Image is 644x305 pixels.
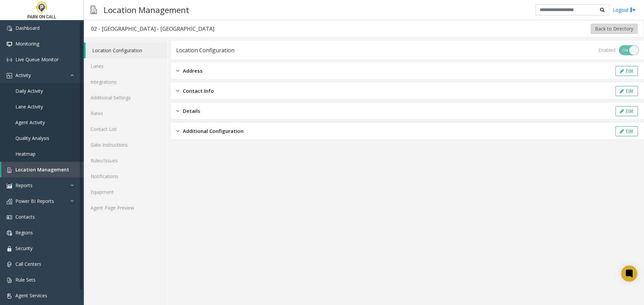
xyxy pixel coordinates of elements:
[15,135,49,141] span: Quality Analysis
[7,293,12,299] img: 'icon'
[183,67,203,75] span: Address
[84,168,167,184] a: Notifications
[84,74,167,90] a: Integrations
[15,292,47,299] span: Agent Services
[7,262,12,267] img: 'icon'
[15,119,45,126] span: Agent Activity
[84,184,167,200] a: Equipment
[100,2,193,18] h3: Location Management
[1,162,84,177] a: Location Management
[15,182,33,188] span: Reports
[91,24,214,33] div: 02 - [GEOGRAPHIC_DATA] - [GEOGRAPHIC_DATA]
[15,151,36,157] span: Heatmap
[630,6,636,13] img: logout
[7,42,12,47] img: 'icon'
[7,246,12,251] img: 'icon'
[598,47,615,54] div: Enabled
[15,56,59,63] span: Live Queue Monitor
[183,107,200,115] span: Details
[15,166,69,173] span: Location Management
[615,126,638,136] button: Edit
[7,278,12,283] img: 'icon'
[7,215,12,220] img: 'icon'
[84,105,167,121] a: Rates
[84,121,167,137] a: Contact List
[15,261,41,267] span: Call Centers
[84,58,167,74] a: Lanes
[183,127,244,135] span: Additional Configuration
[84,200,167,216] a: Agent Page Preview
[15,72,31,78] span: Activity
[15,229,33,236] span: Regions
[84,90,167,105] a: Additional Settings
[613,6,636,13] a: Logout
[7,73,12,78] img: 'icon'
[7,183,12,188] img: 'icon'
[591,24,638,34] button: Back to Directory
[15,198,54,204] span: Power BI Reports
[176,87,179,95] img: closed
[7,199,12,204] img: 'icon'
[91,2,97,18] img: pageIcon
[7,230,12,236] img: 'icon'
[7,26,12,31] img: 'icon'
[615,66,638,76] button: Edit
[15,245,33,251] span: Security
[15,214,35,220] span: Contacts
[176,127,179,135] img: closed
[15,41,39,47] span: Monitoring
[7,57,12,63] img: 'icon'
[176,46,234,55] div: Location Configuration
[86,43,167,58] a: Location Configuration
[176,67,179,75] img: closed
[615,106,638,116] button: Edit
[84,137,167,153] a: Gate Instructions
[7,167,12,173] img: 'icon'
[15,88,43,94] span: Daily Activity
[84,153,167,168] a: Rules/Issues
[15,103,43,110] span: Lane Activity
[15,25,40,31] span: Dashboard
[183,87,214,95] span: Contact Info
[15,277,36,283] span: Rule Sets
[176,107,179,115] img: closed
[615,86,638,96] button: Edit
